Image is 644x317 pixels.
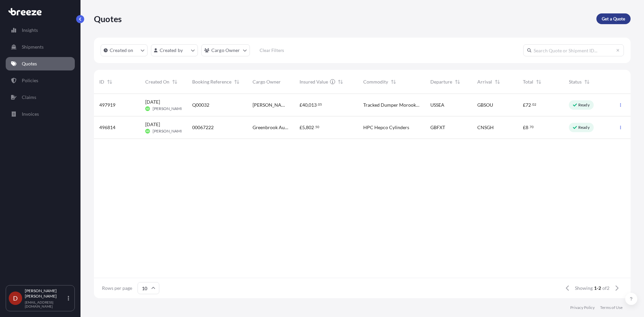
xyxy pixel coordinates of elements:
span: Cargo Owner [253,78,281,85]
button: Sort [106,78,114,86]
a: Privacy Policy [570,305,595,310]
span: Total [523,78,533,85]
span: 497919 [99,102,115,108]
span: [PERSON_NAME] [153,128,184,134]
button: cargoOwner Filter options [201,44,250,56]
p: [PERSON_NAME] [PERSON_NAME] [25,288,66,299]
span: Created On [145,78,169,85]
span: Departure [430,78,452,85]
span: Q00032 [192,102,209,108]
span: 00067222 [192,124,214,131]
span: £ [300,103,302,107]
a: Get a Quote [596,13,631,24]
button: Sort [389,78,397,86]
button: Sort [493,78,501,86]
p: Get a Quote [602,15,625,22]
a: Insights [6,23,75,37]
p: Created on [110,47,133,54]
span: Showing [575,285,593,292]
p: Invoices [22,111,39,117]
span: 1-2 [594,285,601,292]
a: Policies [6,74,75,87]
span: [DATE] [145,121,160,128]
span: . [529,126,529,128]
p: Insights [22,27,38,34]
p: Shipments [22,44,44,50]
span: Tracked Dumper Morooka mst600 - HS code - 8704.10.5060 [363,102,420,108]
span: Commodity [363,78,388,85]
span: ID [99,78,104,85]
span: Booking Reference [192,78,231,85]
span: CNSGH [477,124,494,131]
span: USSEA [430,102,444,108]
p: Clear Filters [260,47,284,54]
button: Clear Filters [253,45,291,56]
span: HPC Hepco Cylinders [363,124,409,131]
span: AB [146,105,149,112]
span: £ [300,125,302,130]
span: 05 [318,103,322,106]
button: Sort [171,78,179,86]
span: [PERSON_NAME] [253,102,289,108]
span: 70 [530,126,534,128]
span: GBFXT [430,124,445,131]
input: Search Quote or Shipment ID... [523,44,624,56]
span: of 2 [602,285,609,292]
span: 02 [532,103,536,106]
span: £ [523,125,526,130]
span: £ [523,103,526,107]
span: [PERSON_NAME] [153,106,184,111]
span: 8 [526,125,528,130]
a: Terms of Use [600,305,623,310]
span: 802 [306,125,314,130]
span: Greenbrook Automations Ltd [253,124,289,131]
a: Shipments [6,40,75,54]
a: Claims [6,91,75,104]
p: [EMAIL_ADDRESS][DOMAIN_NAME] [25,300,66,308]
p: Created by [160,47,183,54]
button: Sort [583,78,591,86]
span: Rows per page [102,285,132,292]
p: Quotes [22,60,37,67]
span: 496814 [99,124,115,131]
button: Sort [535,78,543,86]
span: 40 [302,103,308,107]
a: Quotes [6,57,75,70]
span: [DATE] [145,99,160,105]
span: , [308,103,309,107]
span: 5 [302,125,305,130]
p: Ready [578,125,590,130]
p: Quotes [94,13,122,24]
span: . [317,103,318,106]
span: 013 [309,103,317,107]
span: GBSOU [477,102,493,108]
p: Cargo Owner [211,47,240,54]
span: Arrival [477,78,492,85]
span: 72 [526,103,531,107]
p: Ready [578,102,590,108]
span: Status [569,78,582,85]
button: createdBy Filter options [151,44,198,56]
p: Policies [22,77,38,84]
button: Sort [233,78,241,86]
span: . [531,103,532,106]
span: . [314,126,315,128]
span: 50 [315,126,319,128]
span: , [305,125,306,130]
button: Sort [453,78,462,86]
span: D [13,295,18,302]
span: Insured Value [300,78,328,85]
a: Invoices [6,107,75,121]
span: AB [146,128,149,135]
button: Sort [336,78,344,86]
button: createdOn Filter options [101,44,148,56]
p: Claims [22,94,36,101]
